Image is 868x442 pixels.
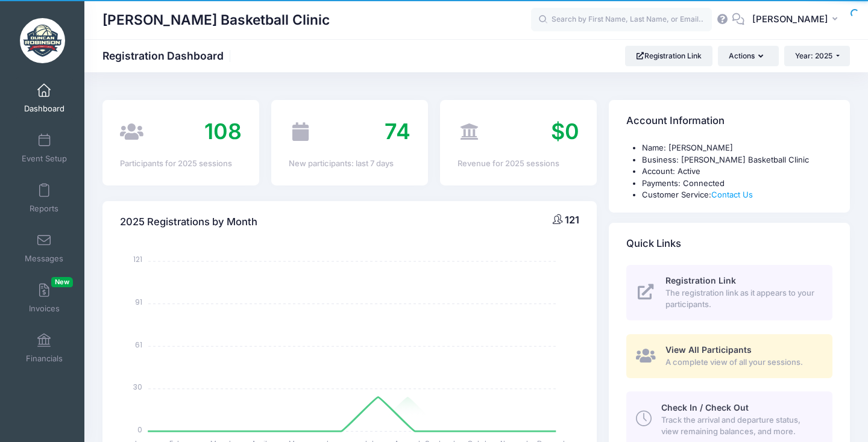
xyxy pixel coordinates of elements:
span: 121 [565,214,579,226]
a: Reports [16,177,73,219]
div: Revenue for 2025 sessions [458,158,579,170]
tspan: 0 [137,424,142,434]
span: Dashboard [24,104,64,114]
input: Search by First Name, Last Name, or Email... [531,8,712,32]
span: Financials [26,353,63,364]
span: Track the arrival and departure status, view remaining balances, and more. [661,414,819,438]
li: Account: Active [642,166,832,178]
span: New [51,277,73,287]
h4: Account Information [626,104,725,139]
a: Registration Link [625,46,712,66]
div: New participants: last 7 days [289,158,410,170]
span: The registration link as it appears to your participants. [665,287,819,311]
a: Messages [16,227,73,269]
li: Customer Service: [642,189,832,201]
span: 108 [204,118,242,145]
a: Event Setup [16,127,73,169]
span: 74 [385,118,410,145]
li: Business: [PERSON_NAME] Basketball Clinic [642,154,832,166]
tspan: 61 [135,339,142,349]
a: Contact Us [711,190,753,199]
span: [PERSON_NAME] [752,13,828,26]
span: Reports [30,204,58,214]
span: Invoices [29,303,60,314]
h1: [PERSON_NAME] Basketball Clinic [102,6,330,34]
h1: Registration Dashboard [102,49,234,62]
h4: 2025 Registrations by Month [120,205,257,239]
tspan: 91 [135,297,142,307]
a: Financials [16,327,73,369]
tspan: 30 [133,382,142,392]
a: InvoicesNew [16,277,73,319]
span: Year: 2025 [795,51,832,60]
button: Year: 2025 [784,46,850,66]
img: Duncan Robinson Basketball Clinic [20,18,65,63]
span: A complete view of all your sessions. [665,356,819,369]
a: Registration Link The registration link as it appears to your participants. [626,265,832,320]
a: Dashboard [16,77,73,119]
span: $0 [551,118,579,145]
div: Participants for 2025 sessions [120,158,242,170]
span: Check In / Check Out [661,402,749,412]
li: Payments: Connected [642,178,832,190]
button: [PERSON_NAME] [744,6,850,34]
span: Registration Link [665,275,736,285]
span: View All Participants [665,344,752,355]
span: Messages [25,254,63,264]
span: Event Setup [22,154,67,164]
li: Name: [PERSON_NAME] [642,142,832,154]
button: Actions [718,46,778,66]
a: View All Participants A complete view of all your sessions. [626,334,832,378]
h4: Quick Links [626,226,681,261]
tspan: 121 [133,254,142,264]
